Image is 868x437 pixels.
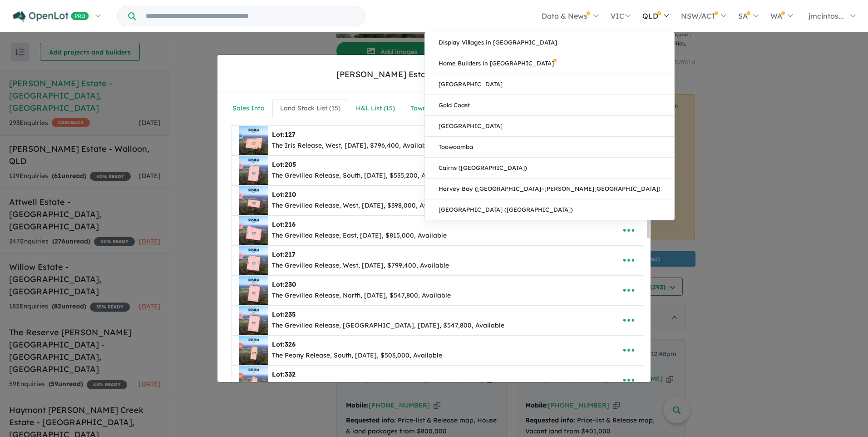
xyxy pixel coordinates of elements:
a: Display Villages in [GEOGRAPHIC_DATA] [425,32,674,53]
img: Rosalia%20Estate%20-%20Gisborne%20%20-%20Lot%20332___1755493664.jpg [239,366,268,395]
span: 216 [285,220,296,228]
a: Gold Coast [425,95,674,116]
b: Lot: [272,280,296,288]
span: 326 [285,340,296,348]
span: 332 [285,370,296,378]
div: The Grevillea Release, South, [DATE], $535,200, Available [272,170,450,181]
b: Lot: [272,190,296,199]
div: The Grevillea Release, East, [DATE], $815,000, Available [272,230,447,241]
div: Townhouse List ( 0 ) [410,103,468,114]
span: 217 [285,250,296,258]
span: jmcintos... [809,11,844,20]
a: [GEOGRAPHIC_DATA] ([GEOGRAPHIC_DATA]) [425,199,674,220]
img: Rosalia%20Estate%20-%20Gisborne%20%20-%20Lot%20217___1724471739.jpg [239,246,268,275]
a: Toowoomba [425,137,674,158]
span: 205 [285,160,296,169]
div: [PERSON_NAME] Estate - [GEOGRAPHIC_DATA] [336,69,532,80]
div: The Peony Release, North, [DATE], $498,000, Available [272,380,443,391]
a: Cairns ([GEOGRAPHIC_DATA]) [425,158,674,179]
div: The Grevillea Release, West, [DATE], $398,000, Available [272,200,449,211]
img: Rosalia%20Estate%20-%20Gisborne%20%20-%20Lot%20230___1724473739.jpg [239,276,268,305]
div: Sales Info [232,103,265,114]
div: Land Stock List ( 15 ) [280,103,340,114]
b: Lot: [272,250,296,258]
span: 127 [285,130,296,139]
div: The Grevillea Release, North, [DATE], $547,800, Available [272,290,451,301]
a: Hervey Bay ([GEOGRAPHIC_DATA]–[PERSON_NAME][GEOGRAPHIC_DATA]) [425,179,674,199]
b: Lot: [272,370,296,378]
div: The Peony Release, South, [DATE], $503,000, Available [272,350,442,361]
img: Rosalia%20Estate%20-%20Gisborne%20%20-%20Lot%20127___1755492990.jpg [239,126,268,155]
a: [GEOGRAPHIC_DATA] [425,116,674,137]
span: 235 [285,310,296,318]
span: 230 [285,280,296,288]
div: H&L List ( 15 ) [356,103,395,114]
img: Rosalia%20Estate%20-%20Gisborne%20%20-%20Lot%20235___1755495778.jpg [239,306,268,335]
b: Lot: [272,220,296,228]
div: The Iris Release, West, [DATE], $796,400, Available [272,140,432,151]
a: [GEOGRAPHIC_DATA] [425,74,674,95]
img: Rosalia%20Estate%20-%20Gisborne%20%20-%20Lot%20210___1742180884.jpg [239,186,268,215]
img: Rosalia%20Estate%20-%20Gisborne%20%20-%20Lot%20216___1724471739.jpg [239,216,268,245]
img: Openlot PRO Logo White [13,11,89,22]
span: 210 [285,190,296,199]
img: Rosalia%20Estate%20-%20Gisborne%20%20-%20Lot%20326___1755493410.jpg [239,336,268,365]
b: Lot: [272,160,296,169]
img: Rosalia%20Estate%20-%20Gisborne%20%20-%20Lot%20205___1729388344.jpg [239,156,268,185]
b: Lot: [272,340,296,348]
div: The Grevillea Release, [GEOGRAPHIC_DATA], [DATE], $547,800, Available [272,320,504,331]
input: Try estate name, suburb, builder or developer [138,6,363,26]
div: The Grevillea Release, West, [DATE], $799,400, Available [272,260,449,271]
a: Home Builders in [GEOGRAPHIC_DATA] [425,53,674,74]
b: Lot: [272,130,296,139]
b: Lot: [272,310,296,318]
